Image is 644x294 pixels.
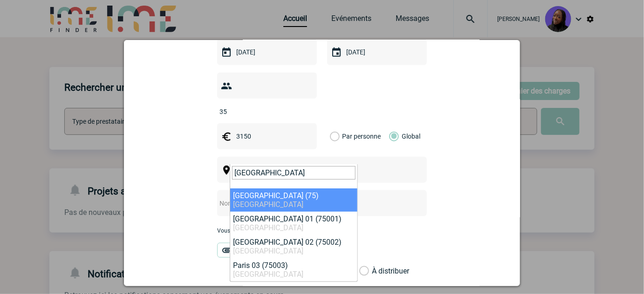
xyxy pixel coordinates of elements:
[233,223,303,232] span: [GEOGRAPHIC_DATA]
[330,123,340,149] label: Par personne
[234,130,298,142] input: Budget HT
[233,270,303,279] span: [GEOGRAPHIC_DATA]
[344,46,408,58] input: Date de fin
[217,227,427,234] p: Vous pouvez ajouter une pièce jointe à votre demande
[359,267,369,276] label: À distribuer
[217,106,305,118] input: Nombre de participants
[233,247,303,255] span: [GEOGRAPHIC_DATA]
[217,197,402,209] input: Nom de l'événement
[234,46,298,58] input: Date de début
[233,200,303,209] span: [GEOGRAPHIC_DATA]
[389,123,395,149] label: Global
[230,258,357,281] li: Paris 03 (75003)
[230,235,357,258] li: [GEOGRAPHIC_DATA] 02 (75002)
[230,188,357,212] li: [GEOGRAPHIC_DATA] (75)
[230,212,357,235] li: [GEOGRAPHIC_DATA] 01 (75001)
